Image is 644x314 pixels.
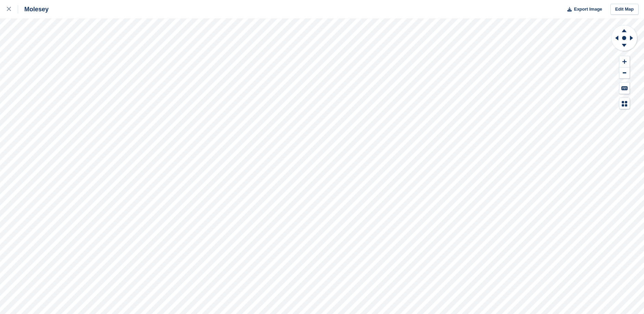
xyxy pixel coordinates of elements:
button: Keyboard Shortcuts [619,83,630,94]
a: Edit Map [610,4,639,15]
button: Map Legend [619,98,630,109]
button: Zoom In [619,56,630,67]
button: Zoom Out [619,67,630,79]
button: Export Image [563,4,602,15]
div: Molesey [18,5,49,13]
span: Export Image [574,6,602,13]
